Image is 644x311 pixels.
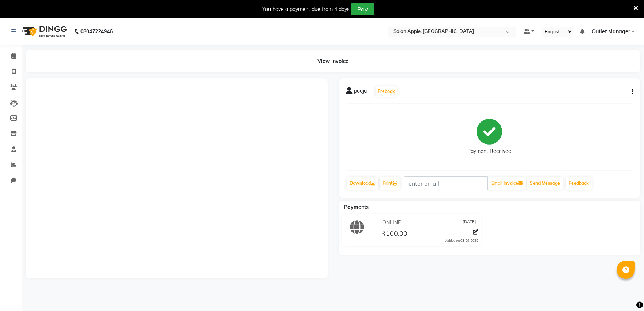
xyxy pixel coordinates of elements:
a: Download [347,177,378,190]
img: logo [19,21,69,42]
iframe: chat widget [613,282,637,304]
input: enter email [404,176,488,190]
div: You have a payment due from 4 days [262,5,350,13]
div: Added on 03-09-2025 [445,238,478,243]
span: Payments [344,204,369,210]
div: Payment Received [467,147,511,155]
a: Print [380,177,400,190]
button: Pay [351,3,374,15]
span: ₹100.00 [382,229,407,239]
span: Outlet Manager [592,28,630,35]
span: pooja [354,87,367,97]
span: [DATE] [463,219,476,226]
button: Email Invoice [488,177,526,190]
button: Prebook [376,86,397,97]
b: 08047224946 [80,21,113,42]
div: View Invoice [26,50,640,72]
span: ONLINE [382,219,401,226]
button: Send Message [527,177,563,190]
a: Feedback [566,177,592,190]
